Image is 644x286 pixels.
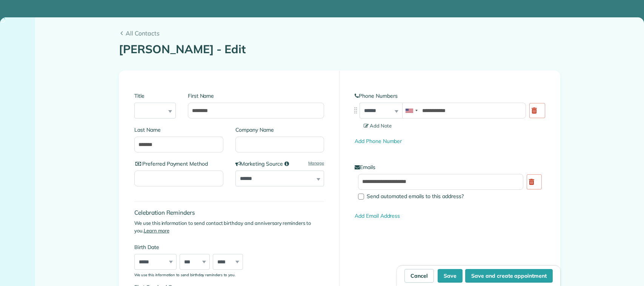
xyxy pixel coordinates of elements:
[134,160,223,168] label: Preferred Payment Method
[235,160,324,168] label: Marketing Source
[465,269,553,283] button: Save and create appointment
[367,193,464,200] span: Send automated emails to this address?
[404,269,434,283] a: Cancel
[352,106,360,114] img: drag_indicator-119b368615184ecde3eda3c64c821f6cf29d3e2b97b89ee44bc31753036683e5.png
[134,272,235,277] sub: We use this information to send birthday reminders to you.
[355,212,400,219] a: Add Email Address
[134,92,176,100] label: Title
[438,269,463,283] button: Save
[355,92,545,100] label: Phone Numbers
[235,126,324,134] label: Company Name
[403,103,420,118] div: United States: +1
[355,163,545,171] label: Emails
[119,43,560,55] h1: [PERSON_NAME] - Edit
[355,138,402,145] a: Add Phone Number
[308,160,324,166] a: Manage
[134,209,324,216] h4: Celebration Reminders
[126,29,560,38] span: All Contacts
[364,123,392,129] span: Add Note
[134,220,324,234] p: We use this information to send contact birthday and anniversary reminders to you.
[188,92,324,100] label: First Name
[134,126,223,134] label: Last Name
[119,29,560,38] a: All Contacts
[134,243,261,251] label: Birth Date
[144,228,169,234] a: Learn more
